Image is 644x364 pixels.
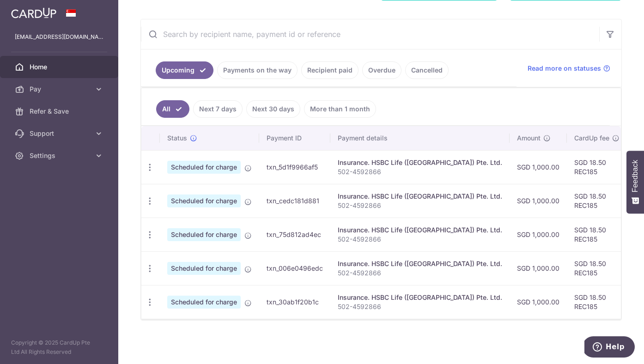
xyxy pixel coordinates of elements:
td: txn_75d812ad4ec [259,218,330,251]
span: CardUp fee [574,133,609,143]
a: More than 1 month [304,100,376,118]
td: txn_30ab1f20b1c [259,285,330,319]
button: Feedback - Show survey [626,151,644,213]
p: 502-4592866 [338,268,502,278]
p: 502-4592866 [338,235,502,244]
a: Payments on the way [217,61,298,79]
p: [EMAIL_ADDRESS][DOMAIN_NAME] [15,32,103,42]
a: Overdue [362,61,401,79]
div: Insurance. HSBC Life ([GEOGRAPHIC_DATA]) Pte. Ltd. [338,293,502,302]
span: Scheduled for charge [167,161,241,174]
span: Support [30,129,91,138]
td: SGD 18.50 REC185 [567,285,627,319]
span: Feedback [631,160,639,192]
td: SGD 1,000.00 [510,150,567,184]
span: Refer & Save [30,107,91,116]
th: Payment details [330,126,510,150]
span: Status [167,133,187,143]
p: 502-4592866 [338,167,502,176]
td: SGD 1,000.00 [510,251,567,285]
td: SGD 18.50 REC185 [567,150,627,184]
p: 502-4592866 [338,201,502,210]
span: Read more on statuses [528,64,601,73]
div: Insurance. HSBC Life ([GEOGRAPHIC_DATA]) Pte. Ltd. [338,225,502,235]
span: Amount [517,133,541,143]
div: Insurance. HSBC Life ([GEOGRAPHIC_DATA]) Pte. Ltd. [338,192,502,201]
a: Next 30 days [246,100,300,118]
a: All [156,100,189,118]
iframe: Opens a widget where you can find more information [584,336,635,359]
span: Scheduled for charge [167,228,241,241]
td: txn_006e0496edc [259,251,330,285]
td: txn_5d1f9966af5 [259,150,330,184]
span: Settings [30,151,91,160]
a: Read more on statuses [528,64,610,73]
span: Scheduled for charge [167,262,241,275]
span: Scheduled for charge [167,296,241,309]
a: Recipient paid [301,61,358,79]
input: Search by recipient name, payment id or reference [141,19,599,49]
a: Upcoming [156,61,213,79]
th: Payment ID [259,126,330,150]
span: Scheduled for charge [167,194,241,207]
a: Cancelled [405,61,449,79]
td: SGD 1,000.00 [510,218,567,251]
td: SGD 18.50 REC185 [567,218,627,251]
div: Insurance. HSBC Life ([GEOGRAPHIC_DATA]) Pte. Ltd. [338,259,502,268]
div: Insurance. HSBC Life ([GEOGRAPHIC_DATA]) Pte. Ltd. [338,158,502,167]
td: SGD 18.50 REC185 [567,184,627,218]
td: txn_cedc181d881 [259,184,330,218]
p: 502-4592866 [338,302,502,311]
td: SGD 18.50 REC185 [567,251,627,285]
img: CardUp [11,7,56,18]
span: Pay [30,85,91,94]
td: SGD 1,000.00 [510,184,567,218]
td: SGD 1,000.00 [510,285,567,319]
a: Next 7 days [193,100,243,118]
span: Home [30,62,91,72]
